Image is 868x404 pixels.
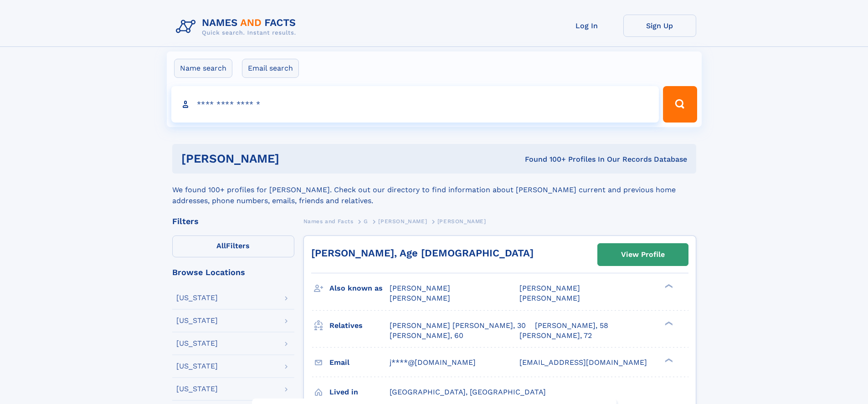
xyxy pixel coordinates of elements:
span: [PERSON_NAME] [390,284,450,292]
div: View Profile [621,244,665,265]
span: [PERSON_NAME] [390,294,450,302]
div: Found 100+ Profiles In Our Records Database [402,154,687,164]
div: Filters [172,217,294,225]
h3: Email [329,355,390,370]
a: [PERSON_NAME], 72 [519,331,592,341]
a: Names and Facts [303,215,354,227]
div: ❯ [663,283,673,289]
a: [PERSON_NAME], 60 [390,331,463,341]
img: Logo Names and Facts [172,15,303,39]
input: search input [171,86,659,123]
label: Email search [242,59,299,78]
span: [EMAIL_ADDRESS][DOMAIN_NAME] [519,358,647,367]
button: Search Button [663,86,697,123]
h3: Also known as [329,281,390,296]
h1: [PERSON_NAME] [181,153,402,164]
a: [PERSON_NAME] [378,215,427,227]
span: [PERSON_NAME] [519,284,580,292]
label: Name search [174,59,232,78]
div: [US_STATE] [176,340,218,347]
div: [US_STATE] [176,385,218,393]
a: [PERSON_NAME], Age [DEMOGRAPHIC_DATA] [311,247,534,259]
div: [US_STATE] [176,294,218,302]
div: We found 100+ profiles for [PERSON_NAME]. Check out our directory to find information about [PERS... [172,174,696,206]
span: [GEOGRAPHIC_DATA], [GEOGRAPHIC_DATA] [390,388,546,396]
span: [PERSON_NAME] [437,218,486,225]
label: Filters [172,235,294,257]
a: [PERSON_NAME], 58 [535,321,608,331]
a: G [364,215,368,227]
div: [US_STATE] [176,363,218,370]
div: [US_STATE] [176,317,218,324]
div: Browse Locations [172,268,294,276]
span: All [216,241,226,250]
span: G [364,218,368,225]
div: ❯ [663,320,673,326]
a: [PERSON_NAME] [PERSON_NAME], 30 [390,321,526,331]
span: [PERSON_NAME] [519,294,580,302]
h3: Relatives [329,318,390,333]
h3: Lived in [329,384,390,400]
a: Log In [550,15,623,37]
a: Sign Up [623,15,696,37]
a: View Profile [598,244,688,266]
div: ❯ [663,357,673,363]
span: [PERSON_NAME] [378,218,427,225]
